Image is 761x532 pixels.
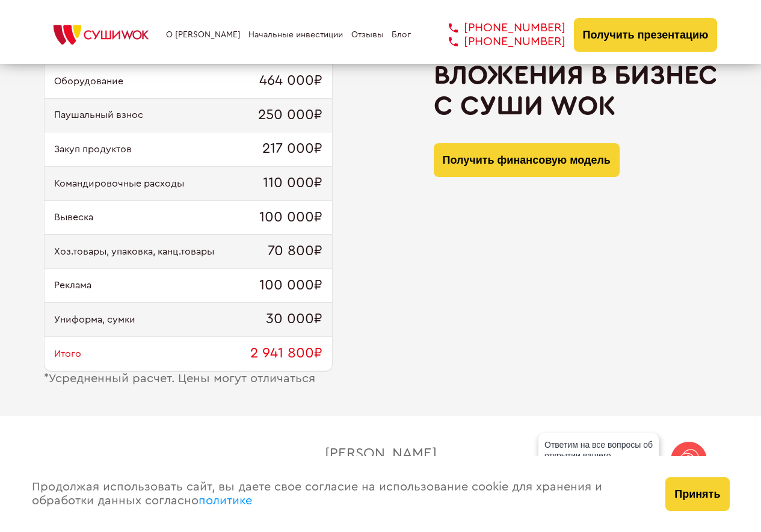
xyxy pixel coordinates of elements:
div: Продолжая использовать сайт, вы даете свое согласие на использование cookie для хранения и обрабо... [20,456,654,532]
div: Усредненный расчет. Цены могут отличаться [44,372,333,386]
a: [PHONE_NUMBER] [431,21,565,35]
a: Начальные инвестиции [248,30,343,40]
div: Ответим на все вопросы об открытии вашего [PERSON_NAME]! [538,433,659,478]
span: 110 000₽ [263,175,322,192]
img: СУШИWOK [44,22,158,48]
button: Получить презентацию [574,18,718,52]
span: 100 000₽ [259,277,322,294]
span: Вывеска [54,212,93,223]
span: 2 941 800₽ [250,345,322,362]
span: Итого [54,348,81,359]
a: [PHONE_NUMBER] [431,35,565,49]
button: Принять [665,477,729,511]
span: Оборудование [54,76,123,87]
span: 100 000₽ [259,209,322,226]
h2: Первоначальные вложения в бизнес с Суши Wok [434,30,718,122]
a: Отзывы [351,30,384,40]
a: О [PERSON_NAME] [166,30,241,40]
span: 30 000₽ [266,311,322,328]
span: 464 000₽ [259,73,322,90]
span: 70 800₽ [268,243,322,260]
span: Закуп продуктов [54,144,132,155]
span: Реклама [54,280,91,291]
span: 250 000₽ [258,107,322,124]
span: Паушальный взнос [54,110,143,120]
span: 217 000₽ [262,141,322,158]
a: Блог [392,30,411,40]
a: политике [199,495,252,507]
span: Униформа, сумки [54,314,135,325]
button: Получить финансовую модель [434,143,620,177]
span: Хоз.товары, упаковка, канц.товары [54,246,214,257]
span: Командировочные расходы [54,178,184,189]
